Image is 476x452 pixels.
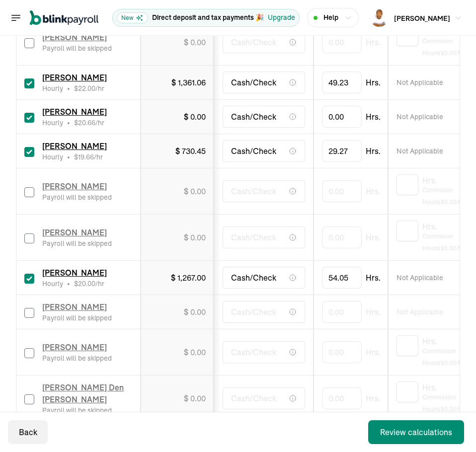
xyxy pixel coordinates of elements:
[74,118,104,128] span: /hr
[78,84,95,93] span: 22.00
[366,145,381,157] span: Hrs.
[322,226,362,248] input: TextInput
[42,313,112,323] div: Payroll will be skipped
[78,152,94,161] span: 19.66
[117,12,148,23] span: New
[74,84,95,93] span: $
[175,145,206,157] div: $
[366,306,381,318] span: Hrs.
[190,307,206,317] span: 0.00
[366,36,381,48] span: Hrs.
[380,426,452,438] div: Review calculations
[42,238,112,248] div: Payroll will be skipped
[184,346,206,358] div: $
[74,83,104,93] span: /hr
[74,118,95,127] span: $
[190,37,206,47] span: 0.00
[42,83,63,93] span: Hourly
[322,72,362,93] input: TextInput
[231,272,276,284] span: Cash/Check
[182,146,206,156] span: 730.45
[190,393,206,403] span: 0.00
[394,14,450,23] span: [PERSON_NAME]
[190,347,206,357] span: 0.00
[184,36,206,48] div: $
[268,12,295,23] button: Upgrade
[42,302,107,312] span: [PERSON_NAME]
[42,32,107,42] span: [PERSON_NAME]
[184,392,206,404] div: $
[42,107,107,117] span: [PERSON_NAME]
[42,43,112,53] div: Payroll will be skipped
[42,268,107,278] span: [PERSON_NAME]
[184,306,206,318] div: $
[171,76,206,88] div: $
[184,231,206,243] div: $
[42,192,112,202] div: Payroll will be skipped
[322,387,362,409] input: TextInput
[397,112,443,122] span: Not Applicable
[231,346,276,358] span: Cash/Check
[184,111,206,123] div: $
[322,31,362,53] input: TextInput
[42,181,107,191] span: [PERSON_NAME]
[42,342,107,352] span: [PERSON_NAME]
[366,185,381,197] span: Hrs.
[366,392,381,404] span: Hrs.
[42,382,124,404] span: [PERSON_NAME] Den [PERSON_NAME]
[74,152,103,162] span: /hr
[322,267,362,289] input: TextInput
[231,76,276,88] span: Cash/Check
[368,420,464,444] button: Review calculations
[366,346,381,358] span: Hrs.
[42,73,107,82] span: [PERSON_NAME]
[42,141,107,151] span: [PERSON_NAME]
[322,140,362,162] input: TextInput
[67,279,70,289] span: •
[171,272,206,284] div: $
[397,273,443,283] span: Not Applicable
[74,279,95,288] span: $
[323,12,338,23] span: Help
[322,106,362,128] input: TextInput
[366,7,466,29] button: [PERSON_NAME]
[231,111,276,123] span: Cash/Check
[78,118,95,127] span: 20.66
[177,273,206,283] span: 1,267.00
[366,76,381,88] span: Hrs.
[190,232,206,242] span: 0.00
[231,185,276,197] span: Cash/Check
[366,111,381,123] span: Hrs.
[8,420,48,444] button: Back
[67,118,70,128] span: •
[42,152,63,162] span: Hourly
[322,180,362,202] input: TextInput
[42,405,132,415] div: Payroll will be skipped
[67,152,70,162] span: •
[307,8,359,27] button: Help
[67,83,70,93] span: •
[74,279,104,289] span: /hr
[74,152,94,161] span: $
[231,231,276,243] span: Cash/Check
[397,307,443,317] span: Not Applicable
[231,145,276,157] span: Cash/Check
[322,341,362,363] input: TextInput
[152,12,264,23] p: Direct deposit and tax payments 🎉
[42,118,63,128] span: Hourly
[231,306,276,318] span: Cash/Check
[184,185,206,197] div: $
[42,353,112,363] div: Payroll will be skipped
[190,186,206,196] span: 0.00
[366,231,381,243] span: Hrs.
[231,36,276,48] span: Cash/Check
[397,146,443,156] span: Not Applicable
[10,3,98,32] nav: Global
[42,227,107,237] span: [PERSON_NAME]
[322,301,362,323] input: TextInput
[397,77,443,87] span: Not Applicable
[78,279,95,288] span: 20.00
[231,392,276,404] span: Cash/Check
[366,272,381,284] span: Hrs.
